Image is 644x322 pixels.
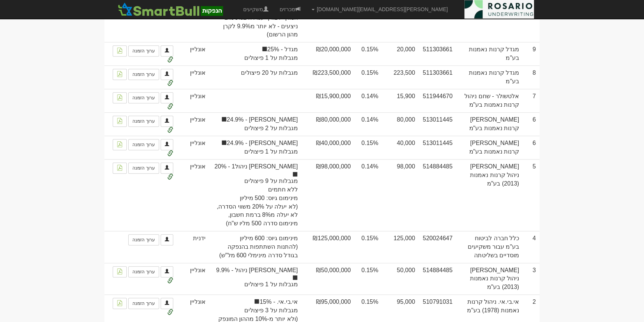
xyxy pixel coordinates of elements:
img: pdf-file-icon.png [117,268,123,274]
span: מגבלות על 20 פיצולים [213,69,298,77]
td: סה״כ 243500 יחידות עבור מגדל קרנות נאמנות בע"מ 0.15 % [382,42,419,65]
td: ₪20,000,000 [302,42,354,65]
td: ₪80,000,000 [302,112,354,136]
a: ערוך הזמנה [128,45,159,57]
td: 0.14% [354,159,382,231]
td: אונליין [177,65,209,89]
td: אונליין [177,112,209,136]
a: ערוך הזמנה [128,298,159,309]
span: מגבלות על 1 פיצולים [213,280,298,289]
td: 5 [523,159,540,231]
td: 0.15% [354,42,382,65]
span: [PERSON_NAME] - 24.9% [213,116,298,124]
td: אונליין [177,89,209,112]
span: (אין לפרסם פיצול זה בדו"ח הצעת המדף לצורך עמידה במינימום ניצעים - לא יותר מ9.9% לקרן מהון הרשום) [213,5,298,39]
td: 0.14% [354,89,382,112]
span: מגבלות על 2 פיצולים [213,124,298,133]
td: אונליין [177,136,209,159]
td: ₪98,000,000 [302,159,354,231]
span: [PERSON_NAME] - 24.9% [213,139,298,148]
td: אונליין [177,42,209,65]
img: pdf-file-icon.png [117,165,123,171]
td: מגדל קרנות נאמנות בע"מ [456,65,523,89]
td: 7 [523,89,540,112]
span: ללא חתמים [213,186,298,194]
span: מגבלות על 1 פיצולים [213,54,298,62]
span: מגבלות על 9 פיצולים [213,177,298,186]
td: 6 [523,136,540,159]
a: ערוך הזמנה [128,116,159,127]
img: pdf-file-icon.png [117,48,123,54]
span: מגבלות על 1 פיצולים [213,148,298,156]
span: [PERSON_NAME] ניהול - 9.9% [213,266,298,281]
td: 0.15% [354,263,382,295]
td: [PERSON_NAME] ניהול קרנות נאמנות (2013) בע"מ [456,263,523,295]
td: 9 [523,42,540,65]
td: 511303661 [419,65,456,89]
a: ערוך הזמנה [128,234,159,245]
td: 80,000 [382,112,419,136]
img: SmartBull Logo [116,2,225,17]
img: pdf-file-icon.png [117,71,123,77]
td: [PERSON_NAME] קרנות נאמנות בע"מ [456,112,523,136]
img: pdf-file-icon.png [117,118,123,124]
td: 0.15% [354,231,382,263]
td: 15,900 [382,89,419,112]
td: [PERSON_NAME] קרנות נאמנות בע"מ [456,136,523,159]
td: 3 [523,263,540,295]
img: pdf-file-icon.png [117,94,123,100]
td: 513011445 [419,112,456,136]
td: סה״כ 243500 יחידות עבור מגדל קרנות נאמנות בע"מ 0.15 % [382,65,419,89]
td: מגדל קרנות נאמנות בע"מ [456,42,523,65]
td: 0.15% [354,136,382,159]
td: 40,000 [382,136,419,159]
span: (לא יעלה על 20% משווי הסדרה, לא יעלה מ8% ברמת חשבון, מינימום סדרה 500 מליו ש"ח) [213,203,298,228]
td: 6 [523,112,540,136]
td: [PERSON_NAME] ניהול קרנות נאמנות (2013) בע"מ [456,159,523,231]
td: 514884485 [419,159,456,231]
a: ערוך הזמנה [128,139,159,150]
td: 513011445 [419,136,456,159]
td: ₪40,000,000 [302,136,354,159]
td: ₪125,000,000 [302,231,354,263]
td: ידנית [177,231,209,263]
span: (להתנות השתתפות בהנפקה בגודל סדרה מינימלי 600 מל"ש) [213,243,298,260]
td: ₪15,900,000 [302,89,354,112]
img: pdf-file-icon.png [117,141,123,147]
span: [PERSON_NAME] ניהול1 - 20% [213,162,298,177]
td: 8 [523,65,540,89]
td: 514884485 [419,263,456,295]
td: 511303661 [419,42,456,65]
td: 125,000 [382,231,419,263]
span: מגדל - 25% [213,45,298,54]
td: 511944670 [419,89,456,112]
span: מינימום גיוס: 600 מיליון [213,234,298,243]
td: 50,000 [382,263,419,295]
span: אי.בי.אי. - 15% [213,298,298,306]
td: אלטשולר - שחם ניהול קרנות נאמנות בע"מ [456,89,523,112]
span: מינימום גיוס: 500 מיליון [213,194,298,203]
td: אונליין [177,159,209,231]
td: אונליין [177,263,209,295]
td: 4 [523,231,540,263]
td: כלל חברה לביטוח בע"מ עבור משקיעים מוסדיים בשליטתה [456,231,523,263]
a: ערוך הזמנה [128,92,159,103]
a: ערוך הזמנה [128,266,159,277]
td: 0.14% [354,112,382,136]
td: 0.15% [354,65,382,89]
img: pdf-file-icon.png [117,300,123,306]
td: ₪223,500,000 [302,65,354,89]
td: 98,000 [382,159,419,231]
a: ערוך הזמנה [128,69,159,80]
a: ערוך הזמנה [128,162,159,174]
span: מגבלות על 3 פיצולים [213,306,298,315]
td: ₪50,000,000 [302,263,354,295]
td: 520024647 [419,231,456,263]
